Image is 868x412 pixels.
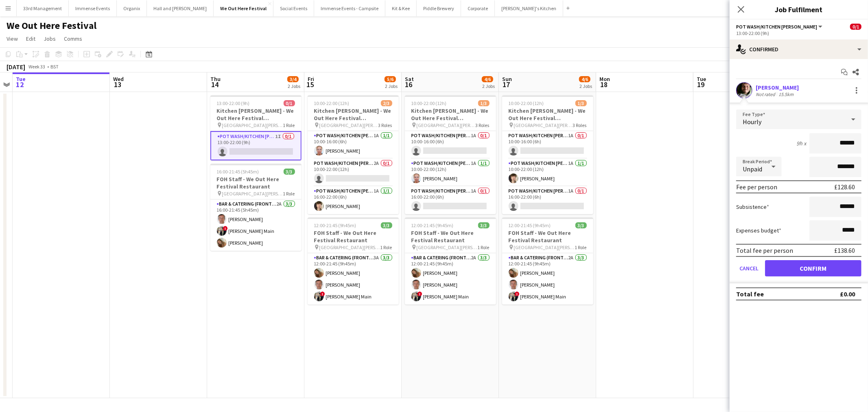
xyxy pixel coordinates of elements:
[405,229,496,244] h3: FOH Staff - We Out Here Festival Restaurant
[502,217,593,305] app-job-card: 12:00-21:45 (9h45m)3/3FOH Staff - We Out Here Festival Restaurant [GEOGRAPHIC_DATA][PERSON_NAME],...
[575,244,587,250] span: 1 Role
[320,291,325,296] span: !
[284,100,295,106] span: 0/1
[385,0,417,16] button: Kit & Kee
[579,83,592,89] div: 2 Jobs
[502,107,593,122] h3: Kitchen [PERSON_NAME] - We Out Here Festival Restaurant
[405,217,496,305] app-job-card: 12:00-21:45 (9h45m)3/3FOH Staff - We Out Here Festival Restaurant [GEOGRAPHIC_DATA][PERSON_NAME],...
[210,131,302,160] app-card-role: Pot wash/Kitchen [PERSON_NAME]1I0/113:00-22:00 (9h)
[515,291,520,296] span: !
[502,159,593,186] app-card-role: Pot wash/Kitchen [PERSON_NAME]1A1/110:00-22:00 (12h)[PERSON_NAME]
[730,39,868,59] div: Confirmed
[502,95,593,214] app-job-card: 10:00-22:00 (12h)1/3Kitchen [PERSON_NAME] - We Out Here Festival Restaurant [GEOGRAPHIC_DATA][PER...
[61,33,85,44] a: Comms
[478,100,490,106] span: 1/3
[308,107,399,122] h3: Kitchen [PERSON_NAME] - We Out Here Festival Restaurant
[283,191,295,197] span: 1 Role
[736,227,781,234] label: Expenses budget
[573,122,587,128] span: 3 Roles
[756,84,799,91] div: [PERSON_NAME]
[743,118,761,126] span: Hourly
[7,20,96,32] h1: We Out Here Festival
[381,222,392,228] span: 3/3
[385,76,396,82] span: 5/6
[736,30,861,36] div: 13:00-22:00 (9h)
[495,0,563,16] button: [PERSON_NAME]'s Kitchen
[501,80,512,89] span: 17
[217,169,259,175] span: 16:00-21:45 (5h45m)
[147,0,214,16] button: Hall and [PERSON_NAME]
[3,33,21,44] a: View
[64,35,82,42] span: Comms
[117,0,147,16] button: Organix
[502,75,512,83] span: Sun
[44,35,56,42] span: Jobs
[69,0,117,16] button: Immense Events
[502,253,593,305] app-card-role: Bar & Catering (Front of House)2A3/312:00-21:45 (9h45m)[PERSON_NAME][PERSON_NAME]![PERSON_NAME] Main
[308,131,399,159] app-card-role: Pot wash/Kitchen [PERSON_NAME]1A1/110:00-16:00 (6h)[PERSON_NAME]
[210,95,302,160] app-job-card: 13:00-22:00 (9h)0/1Kitchen [PERSON_NAME] - We Out Here Festival Restaurant [GEOGRAPHIC_DATA][PERS...
[575,100,587,106] span: 1/3
[308,186,399,214] app-card-role: Pot wash/Kitchen [PERSON_NAME]1A1/116:00-22:00 (6h)[PERSON_NAME]
[418,291,422,296] span: !
[730,4,868,15] h3: Job Fulfilment
[405,253,496,305] app-card-role: Bar & Catering (Front of House)2A3/312:00-21:45 (9h45m)[PERSON_NAME][PERSON_NAME]![PERSON_NAME] Main
[50,64,59,70] div: BST
[411,222,454,228] span: 12:00-21:45 (9h45m)
[736,24,817,30] span: Pot wash/Kitchen porter
[405,75,414,83] span: Sat
[26,35,35,42] span: Edit
[319,244,380,250] span: [GEOGRAPHIC_DATA][PERSON_NAME], [GEOGRAPHIC_DATA][PERSON_NAME]
[417,0,461,16] button: Piddle Brewery
[598,80,610,89] span: 18
[514,122,573,128] span: [GEOGRAPHIC_DATA][PERSON_NAME], [GEOGRAPHIC_DATA][PERSON_NAME]
[40,33,59,44] a: Jobs
[411,100,447,106] span: 10:00-22:00 (12h)
[834,246,855,254] div: £138.60
[405,159,496,186] app-card-role: Pot wash/Kitchen [PERSON_NAME]1A1/110:00-22:00 (12h)[PERSON_NAME]
[405,131,496,159] app-card-role: Pot wash/Kitchen [PERSON_NAME]1A0/110:00-16:00 (6h)
[509,222,551,228] span: 12:00-21:45 (9h45m)
[308,217,399,305] app-job-card: 12:00-21:45 (9h45m)3/3FOH Staff - We Out Here Festival Restaurant [GEOGRAPHIC_DATA][PERSON_NAME],...
[736,24,824,30] button: Pot wash/Kitchen [PERSON_NAME]
[502,131,593,159] app-card-role: Pot wash/Kitchen [PERSON_NAME]1A0/110:00-16:00 (6h)
[405,95,496,214] app-job-card: 10:00-22:00 (12h)1/3Kitchen [PERSON_NAME] - We Out Here Festival Restaurant [GEOGRAPHIC_DATA][PER...
[210,164,302,251] app-job-card: 16:00-21:45 (5h45m)3/3FOH Staff - We Out Here Festival Restaurant [GEOGRAPHIC_DATA][PERSON_NAME],...
[23,33,39,44] a: Edit
[214,0,273,16] button: We Out Here Festival
[736,260,762,276] button: Cancel
[113,75,124,83] span: Wed
[695,80,706,89] span: 19
[273,0,314,16] button: Social Events
[314,100,350,106] span: 10:00-22:00 (12h)
[16,75,26,83] span: Tue
[478,222,490,228] span: 3/3
[736,246,793,254] div: Total fee per person
[217,100,250,106] span: 13:00-22:00 (9h)
[796,140,806,147] div: 9h x
[319,122,378,128] span: [GEOGRAPHIC_DATA][PERSON_NAME], [GEOGRAPHIC_DATA][PERSON_NAME]
[756,91,777,97] div: Not rated
[405,186,496,214] app-card-role: Pot wash/Kitchen [PERSON_NAME]1A0/116:00-22:00 (6h)
[314,0,385,16] button: Immense Events - Campsite
[417,244,478,250] span: [GEOGRAPHIC_DATA][PERSON_NAME], [GEOGRAPHIC_DATA][PERSON_NAME]
[283,122,295,128] span: 1 Role
[502,229,593,244] h3: FOH Staff - We Out Here Festival Restaurant
[210,175,302,190] h3: FOH Staff - We Out Here Festival Restaurant
[308,95,399,214] app-job-card: 10:00-22:00 (12h)2/3Kitchen [PERSON_NAME] - We Out Here Festival Restaurant [GEOGRAPHIC_DATA][PER...
[417,122,476,128] span: [GEOGRAPHIC_DATA][PERSON_NAME], [GEOGRAPHIC_DATA][PERSON_NAME]
[697,75,706,83] span: Tue
[743,165,762,173] span: Unpaid
[7,35,18,42] span: View
[288,83,300,89] div: 2 Jobs
[308,75,314,83] span: Fri
[210,199,302,251] app-card-role: Bar & Catering (Front of House)2A3/316:00-21:45 (5h45m)[PERSON_NAME]![PERSON_NAME] Main[PERSON_NAME]
[599,75,610,83] span: Mon
[7,63,25,71] div: [DATE]
[765,260,861,276] button: Confirm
